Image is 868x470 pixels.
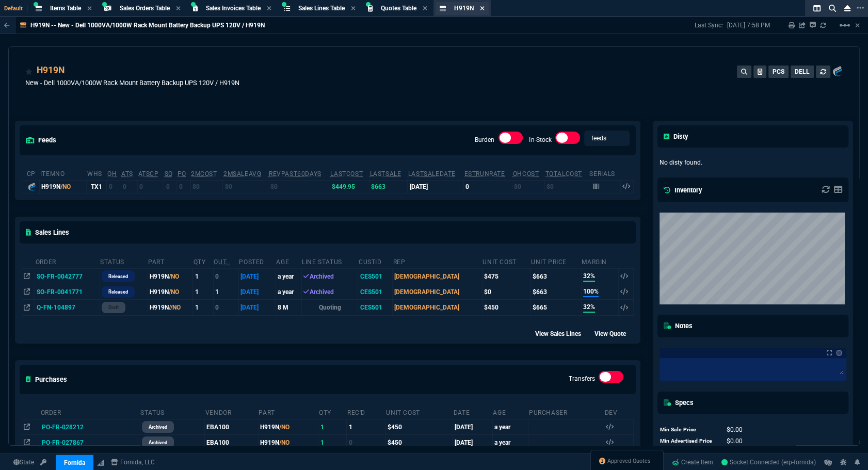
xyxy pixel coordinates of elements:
[120,5,170,12] span: Sales Orders Table
[193,269,214,284] td: 1
[108,288,128,296] p: Released
[664,321,693,331] h5: Notes
[35,254,100,269] th: Order
[35,269,100,284] td: SO-FR-0042777
[303,287,356,297] div: Archived
[453,404,493,419] th: Date
[583,271,595,282] span: 32%
[41,182,85,191] div: H919N
[42,438,138,447] nx-fornida-value: PO-FR-027867
[369,180,408,193] td: $663
[213,269,238,284] td: 0
[660,435,788,447] tr: undefined
[358,284,393,300] td: CES501
[121,180,137,193] td: 0
[238,300,276,315] td: [DATE]
[223,170,261,177] abbr: Avg Sale from SO invoices for 2 months
[330,170,363,177] abbr: The last purchase cost from PO Order
[87,166,107,181] th: WHS
[599,371,623,387] div: Transfers
[164,180,177,193] td: 0
[408,180,464,193] td: [DATE]
[108,303,119,312] p: draft
[393,254,483,269] th: Rep
[148,269,193,284] td: H919N
[42,423,138,432] nx-fornida-value: PO-FR-028212
[258,435,318,450] td: H919N
[37,63,65,77] a: H919N
[30,21,265,29] p: H919N -- New - Dell 1000VA/1000W Rack Mount Battery Backup UPS 120V / H919N
[529,136,551,143] label: In-Stock
[24,424,30,431] nx-icon: Open In Opposite Panel
[177,180,190,193] td: 0
[423,5,427,13] nx-icon: Close Tab
[148,300,193,315] td: H919N
[393,300,483,315] td: [DEMOGRAPHIC_DATA]
[279,439,290,446] span: /NO
[545,170,582,177] abbr: Total Cost of Units on Hand
[857,3,864,13] nx-icon: Open New Tab
[385,419,453,435] td: $450
[499,132,523,148] div: Burden
[351,5,356,13] nx-icon: Close Tab
[555,132,580,148] div: In-Stock
[205,419,259,435] td: EBA100
[24,273,30,280] nx-icon: Open In Opposite Panel
[303,272,356,281] div: Archived
[267,5,271,13] nx-icon: Close Tab
[408,170,456,177] abbr: The date of the last SO Inv price. No time limit. (ignore zeros)
[318,419,347,435] td: 1
[298,5,345,12] span: Sales Lines Table
[10,458,37,467] a: Global State
[484,303,528,312] div: $450
[589,166,620,181] th: Serials
[24,304,30,311] nx-icon: Open In Opposite Panel
[26,228,69,237] h5: Sales Lines
[484,287,528,297] div: $0
[87,5,92,13] nx-icon: Close Tab
[721,458,816,467] a: uTmJIHxxXEyBHatFAAE-
[668,455,717,470] a: Create Item
[464,170,505,177] abbr: Total sales within a 30 day window based on last time there was inventory
[768,66,789,78] button: PCS
[535,328,590,338] div: View Sales Lines
[24,288,30,296] nx-icon: Open In Opposite Panel
[108,458,158,467] a: msbcCompanyName
[513,170,539,177] abbr: Avg Cost of Inventory on-hand
[223,180,268,193] td: $0
[512,180,545,193] td: $0
[26,135,56,145] h5: feeds
[4,22,10,29] nx-icon: Back to Table
[149,439,167,447] p: archived
[279,424,290,431] span: /NO
[318,404,347,419] th: Qty
[193,300,214,315] td: 1
[583,287,599,297] span: 100%
[385,435,453,450] td: $450
[531,269,581,284] td: $663
[42,424,84,431] span: PO-FR-028212
[193,254,214,269] th: QTY
[42,439,84,446] span: PO-FR-027867
[25,78,239,88] p: New - Dell 1000VA/1000W Rack Mount Battery Backup UPS 120V / H919N
[303,303,356,312] p: Quoting
[545,180,589,193] td: $0
[855,21,860,29] a: Hide Workbench
[60,183,71,190] span: /NO
[107,170,117,177] abbr: Total units in inventory.
[191,170,217,177] abbr: Avg cost of all PO invoices for 2 months
[35,300,100,315] td: Q-FN-104897
[607,457,651,465] span: Approved Quotes
[809,2,825,14] nx-icon: Split Panels
[475,136,494,143] label: Burden
[393,269,483,284] td: [DEMOGRAPHIC_DATA]
[664,185,702,195] h5: Inventory
[385,404,453,419] th: Unit Cost
[149,423,167,431] p: archived
[660,424,788,435] tr: undefined
[492,404,528,419] th: Age
[50,5,81,12] span: Items Table
[301,254,358,269] th: Line Status
[347,419,385,435] td: 1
